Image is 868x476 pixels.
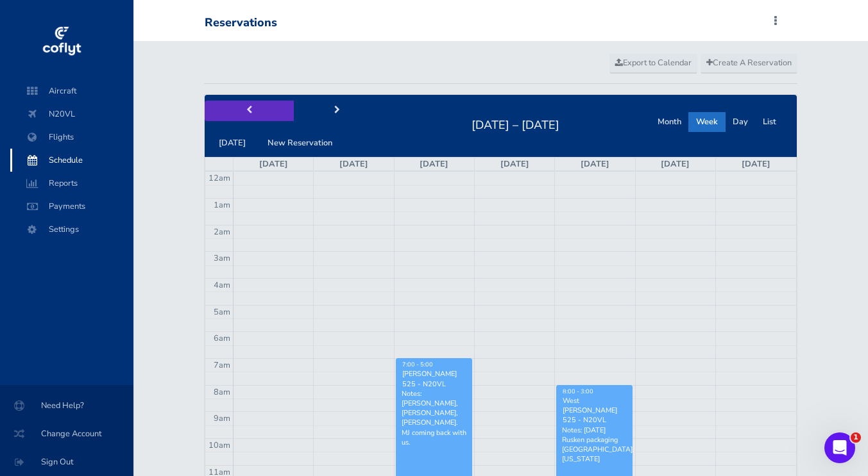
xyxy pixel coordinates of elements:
span: 7:00 - 5:00 [402,361,433,368]
span: 12am [208,172,230,184]
span: N20VL [23,103,121,126]
h2: [DATE] – [DATE] [464,115,567,133]
span: 4am [214,279,230,291]
span: 2am [214,226,230,238]
span: 8am [214,386,230,398]
iframe: Intercom live chat [824,432,855,463]
a: [DATE] [259,158,288,170]
span: Need Help? [15,394,118,417]
span: 9am [214,413,230,424]
span: 1am [214,199,230,211]
span: 6am [214,332,230,344]
span: Flights [23,126,121,149]
a: Export to Calendar [609,54,697,73]
a: [DATE] [661,158,690,170]
span: Change Account [15,422,118,445]
button: prev [205,101,293,120]
a: [DATE] [420,158,448,170]
span: Settings [23,218,121,241]
a: [DATE] [581,158,609,170]
span: Schedule [23,149,121,172]
button: next [293,101,382,120]
button: Day [725,112,756,132]
span: 7am [214,359,230,371]
span: Sign Out [15,450,118,473]
span: 1 [851,432,861,443]
a: [DATE] [742,158,770,170]
p: Notes: [PERSON_NAME], [PERSON_NAME], [PERSON_NAME]. MJ coming back with us. [402,389,466,447]
span: Export to Calendar [615,57,692,69]
button: New Reservation [260,133,340,153]
span: Aircraft [23,79,121,103]
img: coflyt logo [40,22,83,61]
button: Week [688,112,726,132]
a: [DATE] [500,158,529,170]
span: 10am [208,439,230,451]
div: West [PERSON_NAME] 525 - N20VL [562,396,627,425]
button: [DATE] [211,133,253,153]
button: List [755,112,784,132]
p: Notes: [DATE] Rusken packaging [GEOGRAPHIC_DATA], [US_STATE] [562,425,627,464]
span: Reports [23,172,121,195]
span: 3am [214,252,230,264]
span: 5am [214,306,230,318]
a: [DATE] [339,158,368,170]
a: Create A Reservation [701,54,797,73]
span: Create A Reservation [706,57,792,69]
div: Reservations [205,16,277,30]
span: 8:00 - 3:00 [563,388,593,395]
button: Month [650,112,689,132]
div: [PERSON_NAME] 525 - N20VL [402,369,466,388]
span: Payments [23,195,121,218]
